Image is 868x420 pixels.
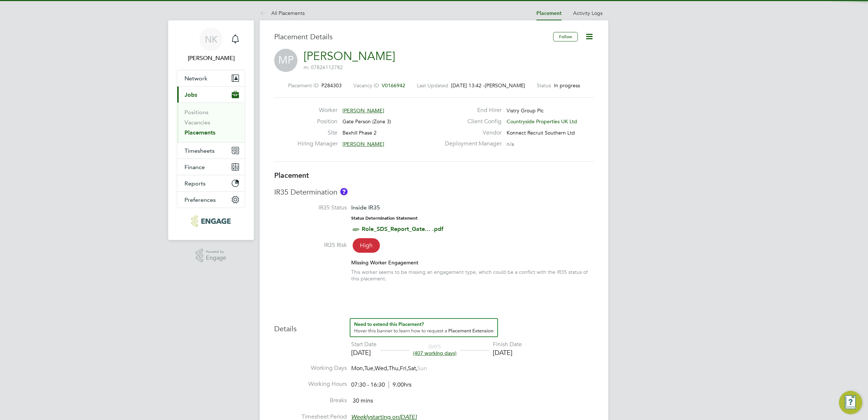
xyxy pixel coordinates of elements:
button: Network [177,70,245,86]
span: Jobs [184,91,197,98]
button: Timesheets [177,143,245,159]
button: About IR35 [340,188,348,195]
span: Vistry Group Plc [507,107,544,114]
div: Missing Worker Engagement [351,259,594,266]
span: Nicola Kelly [177,54,245,63]
div: This worker seems to be missing an engagement type, which could be a conflict with the IR35 statu... [351,269,594,282]
button: Finance [177,159,245,175]
label: Vendor [441,129,502,137]
a: Vacancies [184,119,210,126]
span: [PERSON_NAME] [342,107,384,114]
a: [PERSON_NAME] [304,49,395,63]
span: Network [184,75,207,82]
span: [DATE] 13:42 - [451,82,485,89]
div: Finish Date [493,341,522,348]
span: n/a [507,141,514,147]
div: DAYS [409,343,460,356]
label: Site [297,129,337,137]
span: 9.00hrs [389,381,411,388]
span: Wed, [375,365,389,372]
label: Hiring Manager [297,140,337,148]
span: Engage [206,255,226,261]
label: Position [297,118,337,125]
h3: Placement Details [274,32,548,41]
span: Fri, [400,365,408,372]
span: (407 working days) [413,350,457,356]
div: Start Date [351,341,377,348]
label: Breaks [274,397,347,404]
span: Sat, [408,365,417,372]
label: Placement ID [288,82,319,89]
nav: Main navigation [168,20,254,240]
span: Konnect Recruit Southern Ltd [507,129,575,136]
span: MP [274,49,297,72]
button: Preferences [177,192,245,208]
a: Go to home page [177,215,245,227]
button: Engage Resource Center [839,391,862,414]
span: Thu, [389,365,400,372]
span: Finance [184,164,205,171]
span: Gate Person (Zone 3) [342,118,391,125]
label: Worker [297,107,337,114]
span: 30 mins [353,397,373,404]
a: Positions [184,109,208,116]
label: Deployment Manager [441,140,502,148]
a: Powered byEngage [196,249,227,263]
span: Timesheets [184,147,215,154]
a: Placement [536,10,561,16]
button: Follow [553,32,578,41]
div: [DATE] [351,348,377,357]
strong: Status Determination Statement [351,216,418,221]
span: Reports [184,180,206,187]
span: Inside IR35 [351,204,380,211]
button: How to extend a Placement? [350,318,498,337]
label: IR35 Status [274,204,347,212]
a: Activity Logs [573,10,603,16]
a: Role_SDS_Report_Gate... .pdf [362,225,443,232]
span: Mon, [351,365,364,372]
span: [PERSON_NAME] [485,82,525,89]
h3: IR35 Determination [274,187,594,197]
label: End Hirer [441,107,502,114]
label: Last Updated [417,82,448,89]
span: m: 07826112782 [304,64,343,71]
span: Sun [417,365,427,372]
span: Tue, [364,365,375,372]
a: NK[PERSON_NAME] [177,28,245,63]
label: IR35 Risk [274,241,347,249]
label: Working Days [274,364,347,372]
label: Vacancy ID [353,82,379,89]
span: High [353,238,380,253]
span: [PERSON_NAME] [342,141,384,147]
button: Reports [177,175,245,191]
b: Placement [274,171,309,180]
span: Bexhill Phase 2 [342,129,377,136]
span: Powered by [206,249,226,255]
label: Client Config [441,118,502,125]
img: konnectrecruit-logo-retina.png [191,215,230,227]
a: All Placements [260,10,305,16]
span: Preferences [184,196,216,203]
div: Jobs [177,103,245,142]
label: Status [537,82,551,89]
span: In progress [554,82,580,89]
span: V0166942 [382,82,405,89]
div: 07:30 - 16:30 [351,381,411,389]
h3: Details [274,318,594,333]
a: Placements [184,129,215,136]
span: P284303 [321,82,342,89]
div: [DATE] [493,348,522,357]
span: Countryside Properties UK Ltd [507,118,577,125]
button: Jobs [177,87,245,103]
label: Working Hours [274,380,347,388]
span: NK [205,35,218,44]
